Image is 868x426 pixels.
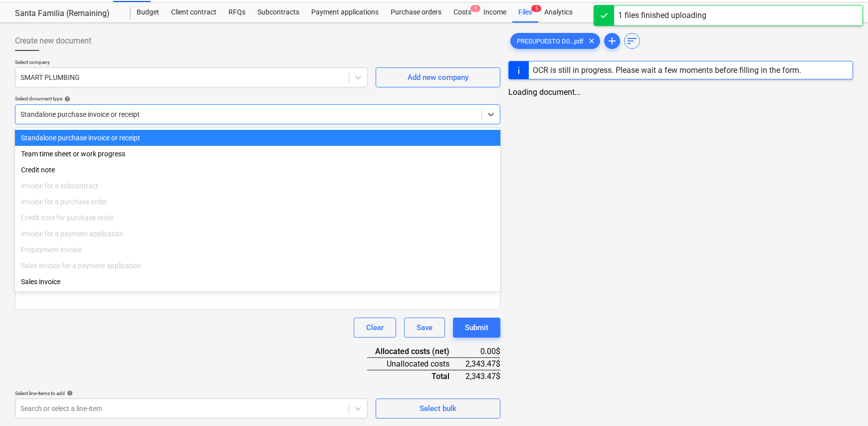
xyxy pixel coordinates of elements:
[818,378,868,426] div: Widget de chat
[15,258,500,274] div: Sales invoice for a payment application
[420,402,456,415] div: Select bulk
[15,210,500,226] div: Credit note for purchase order
[385,2,447,22] a: Purchase orders
[508,87,853,97] div: Loading document...
[165,2,222,22] a: Client contract
[62,96,70,102] span: help
[15,162,500,178] div: Credit note
[417,321,433,334] div: Save
[465,358,500,370] div: 2,343.47$
[222,2,251,22] a: RFQs
[15,194,500,210] div: Invoice for a purchase order
[367,358,465,370] div: Unallocated costs
[354,318,396,338] button: Clear
[15,95,500,102] div: Select document type
[15,390,368,397] div: Select line-items to add
[15,146,500,162] div: Team time sheet or work progress
[618,9,706,21] div: 1 files finished uploading
[512,2,538,22] a: Files5
[305,2,385,22] a: Payment applications
[15,274,500,290] div: Sales invoice
[586,35,598,47] span: clear
[15,178,500,194] div: Invoice for a subcontract
[447,2,477,22] div: Costs
[512,2,538,22] div: Files
[15,226,500,242] div: Invoice for a payment application
[465,346,500,358] div: 0.00$
[408,71,468,84] div: Add new company
[404,318,445,338] button: Save
[251,2,305,22] a: Subcontracts
[367,370,465,382] div: Total
[15,242,500,258] div: Prepayment invoice
[465,370,500,382] div: 2,343.47$
[447,2,477,22] a: Costs1
[15,8,119,19] div: Santa Familia (Remaining)
[477,2,512,22] a: Income
[367,346,465,358] div: Allocated costs (net)
[15,59,368,67] p: Select company
[511,37,590,45] span: PRESUPUESTO D0...pdf
[15,35,91,47] span: Create new document
[626,35,638,47] span: sort
[366,321,384,334] div: Clear
[606,35,618,47] span: add
[533,65,801,75] div: OCR is still in progress. Please wait a few moments before filling in the form.
[376,67,500,87] button: Add new company
[376,399,500,419] button: Select bulk
[531,5,541,12] span: 5
[65,390,73,396] span: help
[470,5,480,12] span: 1
[510,33,600,49] div: PRESUPUESTO D0...pdf
[538,2,579,22] a: Analytics
[131,2,165,22] a: Budget
[465,321,488,334] div: Submit
[453,318,500,338] button: Submit
[818,378,868,426] iframe: Chat Widget
[15,130,500,146] div: Standalone purchase invoice or receipt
